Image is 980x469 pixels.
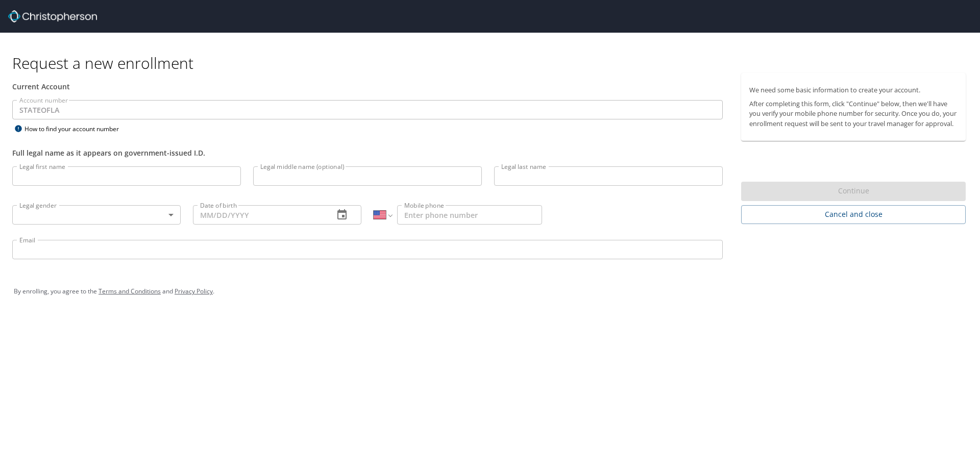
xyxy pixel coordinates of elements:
[741,205,966,224] button: Cancel and close
[99,287,161,295] a: Terms and Conditions
[749,85,958,95] p: We need some basic information to create your account.
[12,53,974,73] h1: Request a new enrollment
[193,205,326,225] input: MM/DD/YYYY
[12,147,723,158] div: Full legal name as it appears on government-issued I.D.
[749,208,958,221] span: Cancel and close
[8,10,97,22] img: cbt logo
[14,279,966,304] div: By enrolling, you agree to the and .
[12,122,140,135] div: How to find your account number
[397,205,542,225] input: Enter phone number
[12,81,723,92] div: Current Account
[12,205,181,225] div: ​
[749,99,958,129] p: After completing this form, click "Continue" below, then we'll have you verify your mobile phone ...
[175,287,213,295] a: Privacy Policy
